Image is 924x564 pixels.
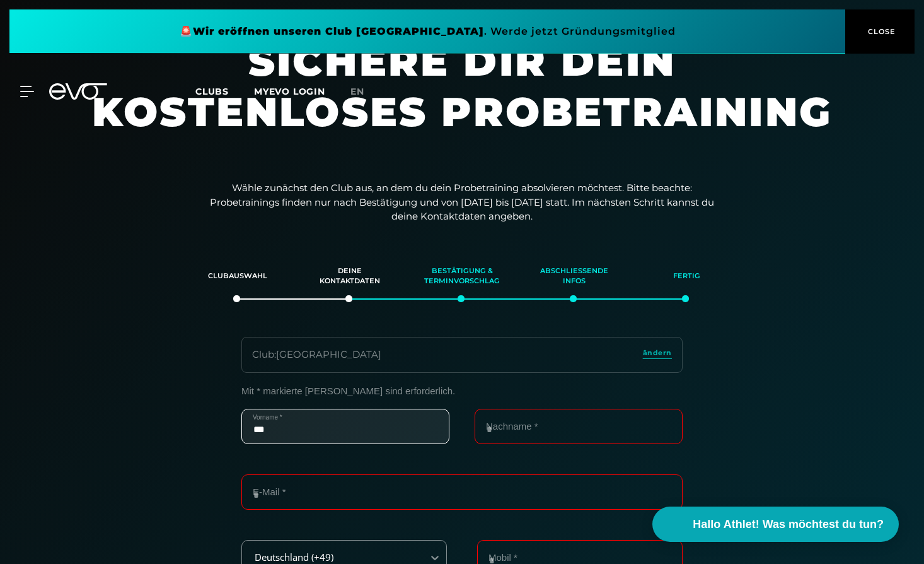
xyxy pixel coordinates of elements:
div: Bestätigung & Terminvorschlag [422,259,502,293]
a: en [350,85,379,99]
p: Wähle zunächst den Club aus, an dem du dein Probetraining absolvieren möchtest. Bitte beachte: Pr... [210,181,714,224]
button: CLOSE [845,9,915,54]
p: Mit * markierte [PERSON_NAME] sind erforderlich. [241,385,683,396]
div: Deutschland (+49) [243,552,414,563]
div: Club : [GEOGRAPHIC_DATA] [252,348,381,362]
span: Clubs [195,86,229,97]
div: Clubauswahl [197,259,278,293]
span: ändern [643,348,672,358]
a: Clubs [195,85,254,97]
div: Deine Kontaktdaten [309,259,390,293]
span: CLOSE [865,26,896,37]
a: MYEVO LOGIN [254,86,325,97]
span: Hallo Athlet! Was möchtest du tun? [693,516,884,533]
span: en [350,86,364,97]
div: Abschließende Infos [534,259,615,293]
div: Fertig [646,259,727,293]
button: Hallo Athlet! Was möchtest du tun? [652,507,899,542]
a: ändern [643,348,672,362]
